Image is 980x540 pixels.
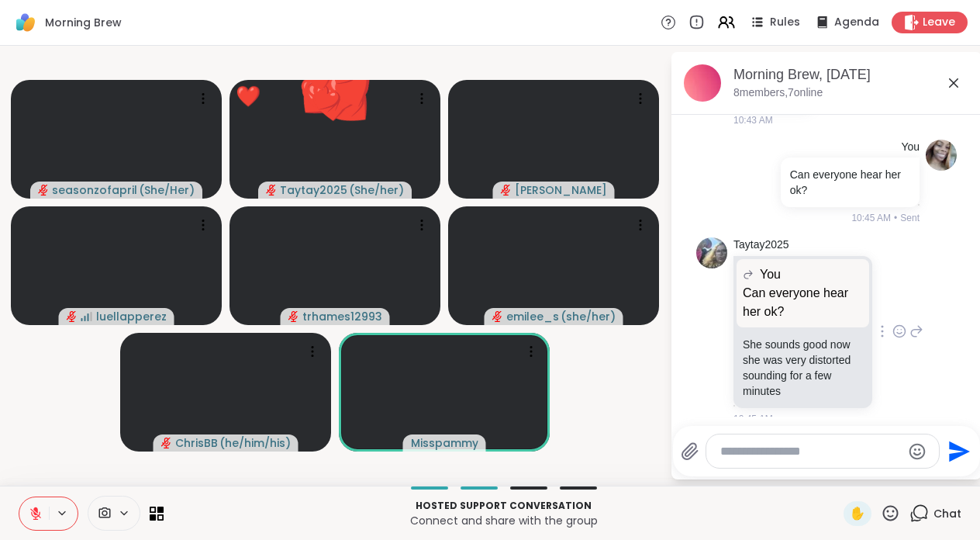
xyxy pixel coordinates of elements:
span: Sent [900,211,920,225]
div: Morning Brew, [DATE] [733,65,969,85]
span: Taytay2025 [280,182,347,198]
span: emilee_s [506,309,559,324]
p: Can everyone hear her ok? [790,167,910,198]
span: 10:45 AM [733,412,773,426]
span: • [894,211,897,225]
span: Chat [933,506,961,521]
span: luellapperez [96,309,167,324]
span: [PERSON_NAME] [515,182,607,198]
span: audio-muted [67,311,78,322]
span: trhames12993 [302,309,382,324]
img: ShareWell Logomark [12,9,39,36]
span: audio-muted [501,185,512,196]
div: ❤️ [236,81,261,112]
p: Can everyone hear her ok? [743,284,863,321]
span: ChrisBB [175,435,218,451]
span: ( She/her ) [349,182,404,198]
button: Send [940,434,975,469]
button: Emoji picker [908,442,927,461]
span: Agenda [834,15,879,30]
span: Misspammy [411,435,478,451]
h4: You [901,140,920,155]
span: ( he/him/his ) [219,435,291,451]
a: Taytay2025 [733,237,789,253]
p: She sounds good now she was very distorted sounding for a few minutes [743,337,863,399]
span: audio-muted [161,438,172,448]
span: audio-muted [266,185,277,196]
span: ✋ [850,504,865,523]
span: audio-muted [288,311,299,322]
img: Morning Brew, Oct 09 [684,64,721,102]
textarea: Type your message [720,444,901,459]
span: seasonzofapril [52,182,137,198]
span: audio-muted [492,311,503,322]
span: 10:45 AM [851,211,891,225]
span: 10:43 AM [733,113,773,127]
button: ❤️ [298,53,405,161]
button: ❤️ [276,37,371,132]
span: Rules [770,15,800,30]
img: https://sharewell-space-live.sfo3.digitaloceanspaces.com/user-generated/c12733c7-f2c4-4bc4-8465-3... [926,140,957,171]
span: You [760,265,781,284]
span: Morning Brew [45,15,122,30]
p: Connect and share with the group [173,513,834,528]
p: 8 members, 7 online [733,85,823,101]
p: Hosted support conversation [173,499,834,513]
span: ( she/her ) [561,309,616,324]
span: Leave [923,15,955,30]
span: ( She/Her ) [139,182,195,198]
span: audio-muted [38,185,49,196]
img: https://sharewell-space-live.sfo3.digitaloceanspaces.com/user-generated/fd3fe502-7aaa-4113-b76c-3... [696,237,727,268]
